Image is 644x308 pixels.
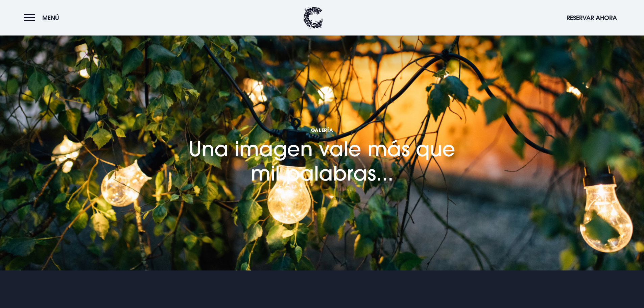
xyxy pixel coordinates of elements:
[311,127,333,133] font: Galería
[189,136,455,186] font: Una imagen vale más que mil palabras...
[24,10,63,25] button: Menú
[42,14,59,22] font: Menú
[567,14,617,22] font: Reservar ahora
[563,10,620,25] button: Reservar ahora
[303,7,323,29] img: Logia Clandeboye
